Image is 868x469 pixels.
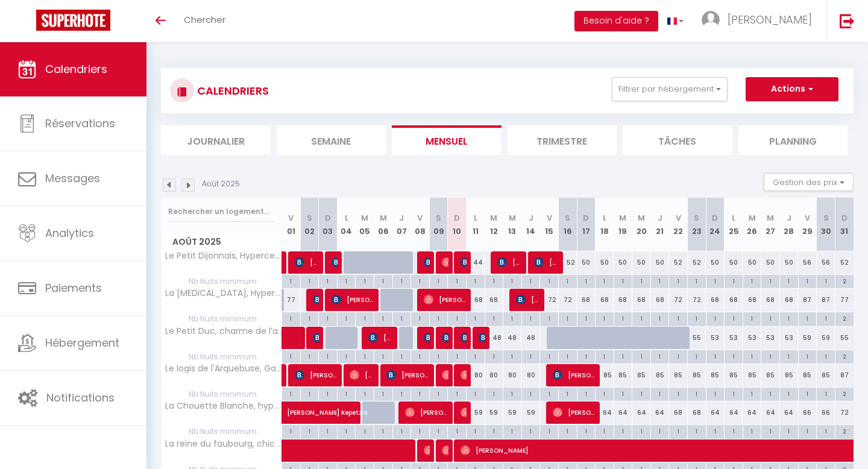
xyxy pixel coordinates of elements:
div: 50 [614,251,632,274]
span: Le Petit Duc, charme de l’ancien [163,327,284,336]
th: 03 [319,198,338,251]
div: 1 [725,312,743,324]
div: 55 [835,327,854,349]
span: Nb Nuits minimum [162,312,281,326]
th: 05 [356,198,374,251]
div: 68 [650,289,669,311]
div: 1 [540,312,558,324]
span: Nb Nuits minimum [162,275,281,288]
div: 85 [743,364,761,386]
div: 85 [596,364,614,386]
div: 68 [743,289,761,311]
div: 85 [780,364,799,386]
th: 06 [374,198,392,251]
button: Filtrer par hébergement [612,77,728,101]
div: 1 [780,312,798,324]
li: Journalier [161,125,271,155]
div: 1 [669,350,687,362]
div: 1 [301,388,319,399]
th: 22 [669,198,688,251]
abbr: V [288,212,294,224]
th: 24 [706,198,725,251]
div: 80 [503,364,522,386]
div: 1 [596,312,614,324]
div: 1 [319,350,337,362]
span: Stine [PERSON_NAME] [313,288,319,311]
th: 01 [282,198,301,251]
div: 1 [632,350,650,362]
span: [PERSON_NAME] [386,364,430,386]
div: 48 [503,327,522,349]
div: 1 [596,275,614,286]
div: 1 [503,312,521,324]
div: 1 [540,275,558,286]
div: 53 [761,327,780,349]
div: 56 [817,251,835,274]
div: 1 [430,275,448,286]
div: 1 [301,350,319,362]
div: 53 [743,327,761,349]
span: [PERSON_NAME] [553,364,596,386]
div: 52 [558,251,577,274]
div: 2 [835,350,854,362]
th: 21 [650,198,669,251]
div: 50 [650,251,669,274]
div: 68 [761,289,780,311]
div: 77 [282,289,301,311]
div: 1 [282,275,300,286]
div: 87 [798,289,817,311]
span: [PERSON_NAME] [461,364,467,386]
div: 52 [835,251,854,274]
th: 23 [688,198,706,251]
li: Semaine [277,125,386,155]
div: 1 [651,275,669,286]
div: 52 [688,251,706,274]
div: 85 [706,364,725,386]
div: 1 [817,350,835,362]
div: 1 [485,312,503,324]
div: 85 [725,364,743,386]
div: 1 [448,312,466,324]
div: 68 [725,289,743,311]
div: 1 [559,275,577,286]
div: 1 [374,312,392,324]
abbr: D [712,212,718,224]
div: 68 [632,289,651,311]
abbr: D [454,212,460,224]
abbr: M [490,212,497,224]
span: [PERSON_NAME] [350,364,374,386]
abbr: S [436,212,441,224]
div: 1 [669,275,687,286]
div: 80 [521,364,540,386]
th: 13 [503,198,522,251]
div: 1 [411,275,429,286]
div: 85 [688,364,706,386]
th: 29 [798,198,817,251]
div: 1 [393,388,411,399]
span: [PERSON_NAME] [295,251,319,274]
button: Gestion des prix [764,173,854,191]
th: 16 [558,198,577,251]
th: 07 [392,198,411,251]
abbr: S [823,212,829,224]
div: 72 [558,289,577,311]
div: 50 [725,251,743,274]
div: 59 [798,327,817,349]
div: 50 [761,251,780,274]
div: 1 [780,275,798,286]
span: Nb Nuits minimum [162,350,281,364]
abbr: D [583,212,589,224]
div: 1 [817,275,835,286]
span: [PERSON_NAME] [534,251,559,274]
div: 1 [411,388,429,399]
div: 72 [688,289,706,311]
span: [PERSON_NAME] [424,288,467,311]
span: Paiements [45,280,102,295]
div: 56 [798,251,817,274]
div: 1 [356,312,374,324]
span: [PERSON_NAME] [332,288,375,311]
div: 50 [632,251,651,274]
abbr: J [529,212,533,224]
div: 1 [374,350,392,362]
div: 1 [761,350,779,362]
